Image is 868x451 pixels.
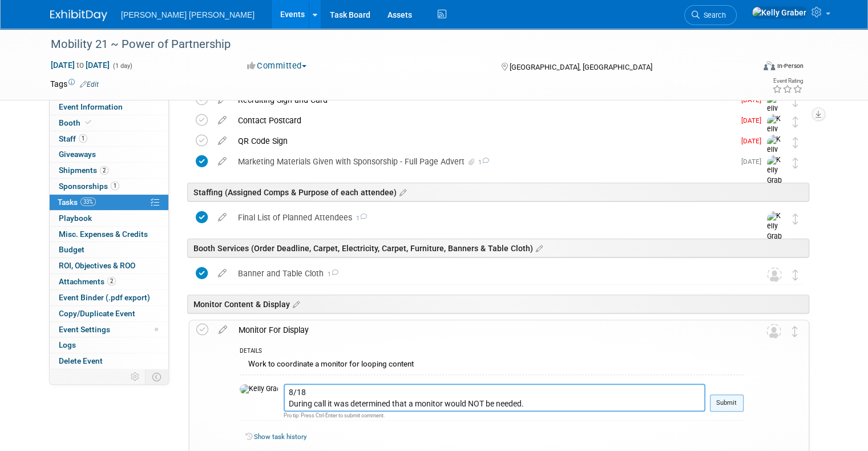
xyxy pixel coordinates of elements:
[59,150,96,159] span: Giveaways
[59,166,108,175] span: Shipments
[50,306,168,321] a: Copy/Duplicate Event
[767,155,784,196] img: Kelly Graber
[243,60,311,72] button: Committed
[232,264,744,283] div: Banner and Table Cloth
[213,325,233,335] a: edit
[75,61,86,70] span: to
[793,137,798,148] i: Move task
[212,212,232,223] a: edit
[232,208,744,227] div: Final List of Planned Attendees
[240,357,744,375] div: Work to coordinate a monitor for looping content
[50,274,168,289] a: Attachments2
[50,163,168,178] a: Shipments2
[793,269,798,280] i: Move task
[232,111,734,130] div: Contact Postcard
[766,324,781,339] img: Unassigned
[86,119,91,126] i: Booth reservation complete
[352,215,367,222] span: 1
[59,118,94,127] span: Booth
[533,242,543,253] a: Edit sections
[793,116,798,127] i: Move task
[50,10,107,21] img: ExhibitDay
[764,61,775,70] img: Format-Inperson.png
[232,131,734,151] div: QR Code Sign
[50,60,110,70] span: [DATE] [DATE]
[79,134,87,143] span: 1
[50,195,168,210] a: Tasks33%
[58,198,96,207] span: Tasks
[684,5,737,25] a: Search
[240,384,278,394] img: Kelly Graber
[284,412,705,419] div: Pro tip: Press Ctrl-Enter to submit comment.
[232,152,734,171] div: Marketing Materials Given with Sponsorship - Full Page Advert
[121,10,255,19] span: [PERSON_NAME] [PERSON_NAME]
[772,78,803,84] div: Event Rating
[324,271,338,278] span: 1
[50,99,168,115] a: Event Information
[50,242,168,257] a: Budget
[59,214,92,223] span: Playbook
[187,295,809,313] div: Monitor Content & Display
[767,114,784,155] img: Kelly Graber
[50,353,168,369] a: Delete Event
[50,322,168,337] a: Event Settings
[290,298,300,309] a: Edit sections
[59,134,87,143] span: Staff
[477,159,489,166] span: 1
[59,309,135,318] span: Copy/Duplicate Event
[50,78,99,90] td: Tags
[792,326,798,337] i: Move task
[50,179,168,194] a: Sponsorships1
[50,337,168,353] a: Logs
[50,147,168,162] a: Giveaways
[767,135,784,175] img: Kelly Graber
[793,214,798,224] i: Move task
[50,211,168,226] a: Playbook
[80,198,96,206] span: 33%
[777,62,804,70] div: In-Person
[254,433,306,441] a: Show task history
[510,63,652,71] span: [GEOGRAPHIC_DATA], [GEOGRAPHIC_DATA]
[767,267,782,282] img: Unassigned
[59,356,103,365] span: Delete Event
[80,80,99,88] a: Edit
[59,102,123,111] span: Event Information
[59,245,84,254] span: Budget
[233,320,744,340] div: Monitor For Display
[146,369,169,384] td: Toggle Event Tabs
[50,290,168,305] a: Event Binder (.pdf export)
[212,268,232,279] a: edit
[793,96,798,107] i: Move task
[59,340,76,349] span: Logs
[741,158,767,166] span: [DATE]
[126,369,146,384] td: Personalize Event Tab Strip
[59,261,135,270] span: ROI, Objectives & ROO
[112,62,132,70] span: (1 day)
[752,6,807,19] img: Kelly Graber
[692,59,804,76] div: Event Format
[187,183,809,202] div: Staffing (Assigned Comps & Purpose of each attendee)
[212,156,232,167] a: edit
[155,328,158,331] span: Modified Layout
[187,239,809,257] div: Booth Services (Order Deadline, Carpet, Electricity, Carpet, Furniture, Banners & Table Cloth)
[767,211,784,252] img: Kelly Graber
[59,293,150,302] span: Event Binder (.pdf export)
[397,186,406,198] a: Edit sections
[59,182,119,191] span: Sponsorships
[700,11,726,19] span: Search
[50,227,168,242] a: Misc. Expenses & Credits
[59,325,110,334] span: Event Settings
[59,229,148,239] span: Misc. Expenses & Credits
[741,116,767,124] span: [DATE]
[107,277,116,285] span: 2
[710,394,744,412] button: Submit
[47,34,740,55] div: Mobility 21 ~ Power of Partnership
[50,115,168,131] a: Booth
[59,277,116,286] span: Attachments
[212,115,232,126] a: edit
[741,137,767,145] span: [DATE]
[111,182,119,190] span: 1
[212,136,232,146] a: edit
[240,347,744,357] div: DETAILS
[100,166,108,175] span: 2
